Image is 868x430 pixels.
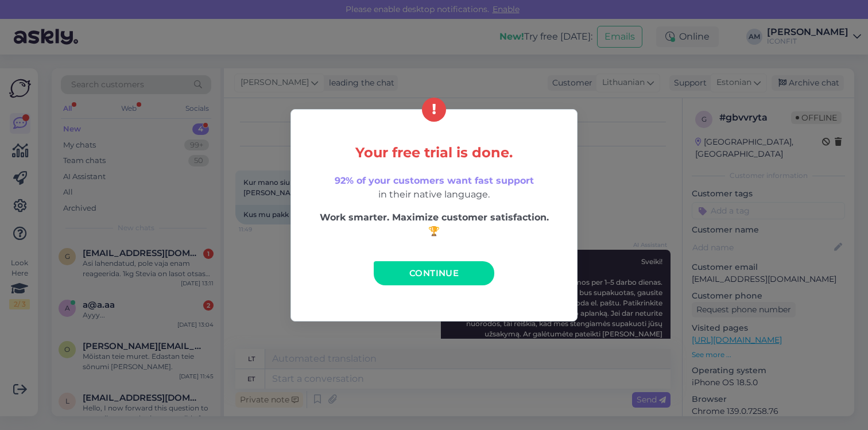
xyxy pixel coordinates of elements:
p: Work smarter. Maximize customer satisfaction. 🏆 [315,211,553,238]
h5: Your free trial is done. [315,145,553,160]
a: Continue [374,261,494,285]
span: 92% of your customers want fast support [335,175,534,186]
span: Continue [409,268,459,278]
p: in their native language. [315,174,553,202]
